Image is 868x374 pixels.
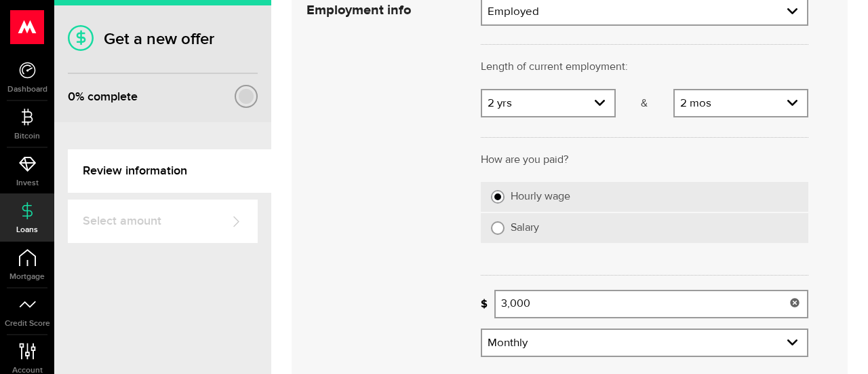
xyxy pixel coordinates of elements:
[481,152,808,168] p: How are you paid?
[68,149,271,193] a: Review information
[481,59,808,75] p: Length of current employment:
[491,190,505,204] input: Hourly wage
[616,96,674,112] p: &
[11,5,52,46] button: Open LiveChat chat widget
[675,90,807,116] a: expand select
[307,3,411,17] strong: Employment info
[68,29,258,49] h1: Get a new offer
[511,190,798,204] label: Hourly wage
[491,221,505,235] input: Salary
[482,90,614,116] a: expand select
[68,85,138,109] div: % complete
[68,200,258,243] a: Select amount
[68,90,75,104] span: 0
[511,221,798,235] label: Salary
[482,330,807,356] a: expand select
